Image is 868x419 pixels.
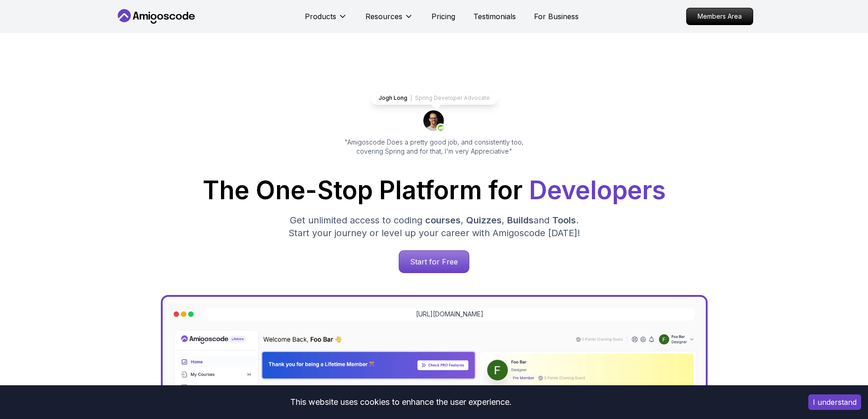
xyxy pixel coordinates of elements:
button: Products [305,11,347,29]
img: josh long [423,110,445,132]
p: Resources [365,11,402,22]
a: Members Area [686,8,753,25]
span: Tools [552,215,576,226]
a: [URL][DOMAIN_NAME] [416,310,483,319]
h1: The One-Stop Platform for [123,178,746,203]
p: Get unlimited access to coding , , and . Start your journey or level up your career with Amigosco... [281,214,587,239]
span: Developers [529,175,666,205]
a: Testimonials [473,11,516,22]
p: Start for Free [399,251,469,273]
p: Jogh Long [379,94,407,102]
a: For Business [534,11,579,22]
button: Resources [365,11,413,29]
p: "Amigoscode Does a pretty good job, and consistently too, covering Spring and for that, I'm very ... [332,138,536,156]
div: This website uses cookies to enhance the user experience. [7,392,795,412]
span: Quizzes [466,215,502,226]
p: Spring Developer Advocate [415,94,490,102]
a: Pricing [431,11,455,22]
p: Members Area [687,8,753,25]
a: Start for Free [399,250,469,273]
button: Accept cookies [808,394,861,410]
p: Products [305,11,336,22]
span: Builds [507,215,534,226]
span: courses [425,215,461,226]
